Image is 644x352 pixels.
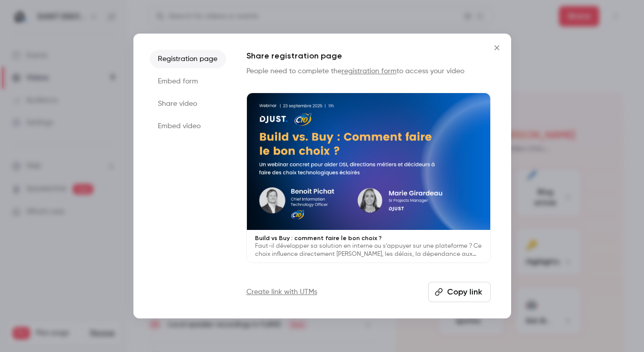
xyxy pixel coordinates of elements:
[246,66,491,76] p: People need to complete the to access your video
[246,93,491,263] a: Build vs Buy : comment faire le bon choix ?Faut-il développer sa solution en interne ou s’appuyer...
[255,242,482,258] p: Faut-il développer sa solution en interne ou s’appuyer sur une plateforme ? Ce choix influence di...
[428,282,491,302] button: Copy link
[342,68,397,75] a: registration form
[246,50,491,62] h1: Share registration page
[487,38,507,58] button: Close
[150,72,226,91] li: Embed form
[246,287,317,297] a: Create link with UTMs
[255,234,482,242] p: Build vs Buy : comment faire le bon choix ?
[150,117,226,135] li: Embed video
[150,95,226,113] li: Share video
[150,50,226,68] li: Registration page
